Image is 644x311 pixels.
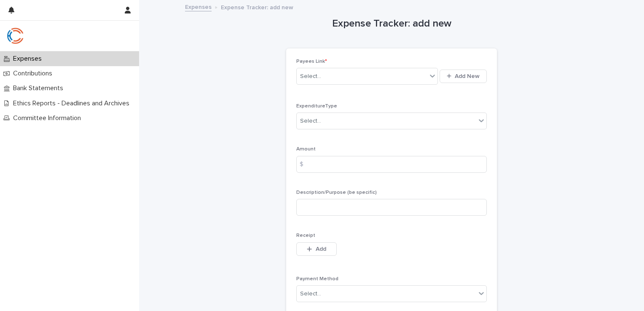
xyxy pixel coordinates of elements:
[10,84,70,92] p: Bank Statements
[300,117,321,126] div: Select...
[296,156,313,173] div: $
[7,27,24,44] img: qJrBEDQOT26p5MY9181R
[316,246,326,252] span: Add
[300,290,321,298] div: Select...
[10,70,59,78] p: Contributions
[10,114,88,122] p: Committee Information
[221,2,293,11] p: Expense Tracker: add new
[10,99,136,107] p: Ethics Reports - Deadlines and Archives
[185,2,212,11] a: Expenses
[296,104,337,109] span: ExpenditureType
[296,233,315,238] span: Receipt
[455,73,480,79] span: Add New
[286,18,497,30] h1: Expense Tracker: add new
[440,70,487,83] button: Add New
[300,72,321,81] div: Select...
[296,147,316,152] span: Amount
[296,242,337,256] button: Add
[10,55,48,63] p: Expenses
[296,59,327,64] span: Payees Link
[296,190,377,195] span: Description/Purpose (be specific)
[296,276,338,282] span: Payment Method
